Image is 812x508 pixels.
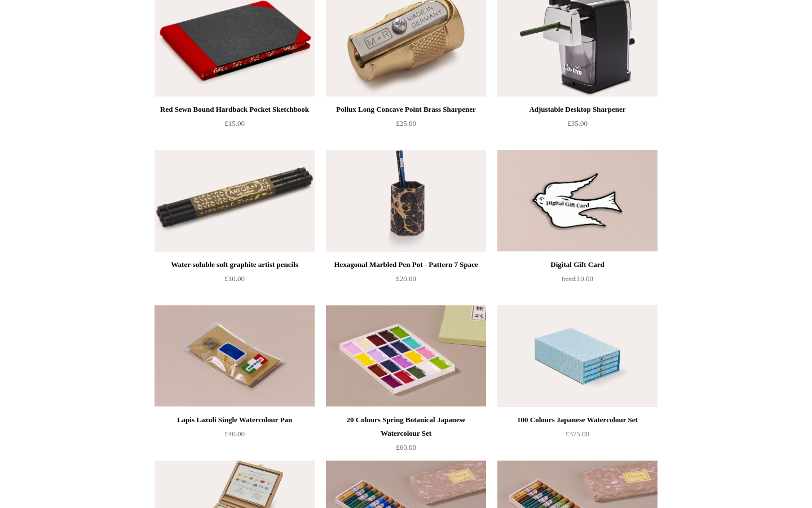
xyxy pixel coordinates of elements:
a: Pollux Long Concave Point Brass Sharpener £25.00 [326,103,486,149]
span: from [562,276,573,282]
a: Hexagonal Marbled Pen Pot - Pattern 7 Space Hexagonal Marbled Pen Pot - Pattern 7 Space [326,150,486,252]
a: Adjustable Desktop Sharpener £35.00 [497,103,657,149]
img: Water-soluble soft graphite artist pencils [155,150,315,252]
a: Hexagonal Marbled Pen Pot - Pattern 7 Space £20.00 [326,258,486,304]
div: 20 Colours Spring Botanical Japanese Watercolour Set [329,413,483,440]
a: Red Sewn Bound Hardback Pocket Sketchbook £15.00 [155,103,315,149]
div: 100 Colours Japanese Watercolour Set [500,413,655,427]
div: Water-soluble soft graphite artist pencils [157,258,312,271]
span: £10.00 [224,274,245,283]
a: Lapis Lazuli Single Watercolour Pan £40.00 [155,413,315,459]
span: £25.00 [396,119,416,128]
div: Pollux Long Concave Point Brass Sharpener [329,103,483,116]
span: £60.00 [396,443,416,452]
img: Lapis Lazuli Single Watercolour Pan [155,305,315,407]
div: Lapis Lazuli Single Watercolour Pan [157,413,312,427]
a: 100 Colours Japanese Watercolour Set £375.00 [497,413,657,459]
a: 20 Colours Spring Botanical Japanese Watercolour Set £60.00 [326,413,486,459]
span: £35.00 [567,119,588,128]
div: Red Sewn Bound Hardback Pocket Sketchbook [157,103,312,116]
span: £20.00 [396,274,416,283]
div: Adjustable Desktop Sharpener [500,103,655,116]
a: Water-soluble soft graphite artist pencils Water-soluble soft graphite artist pencils [155,150,315,252]
span: £15.00 [224,119,245,128]
a: Lapis Lazuli Single Watercolour Pan Lapis Lazuli Single Watercolour Pan [155,305,315,407]
img: 20 Colours Spring Botanical Japanese Watercolour Set [326,305,486,407]
a: Water-soluble soft graphite artist pencils £10.00 [155,258,315,304]
span: £10.00 [562,274,593,283]
div: Hexagonal Marbled Pen Pot - Pattern 7 Space [329,258,483,271]
img: 100 Colours Japanese Watercolour Set [497,305,657,407]
a: Digital Gift Card from£10.00 [497,258,657,304]
span: £40.00 [224,430,245,438]
img: Hexagonal Marbled Pen Pot - Pattern 7 Space [326,150,486,252]
span: £375.00 [566,430,589,438]
a: Digital Gift Card Digital Gift Card [497,150,657,252]
div: Digital Gift Card [500,258,655,271]
a: 20 Colours Spring Botanical Japanese Watercolour Set 20 Colours Spring Botanical Japanese Waterco... [326,305,486,407]
a: 100 Colours Japanese Watercolour Set 100 Colours Japanese Watercolour Set [497,305,657,407]
img: Digital Gift Card [497,150,657,252]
